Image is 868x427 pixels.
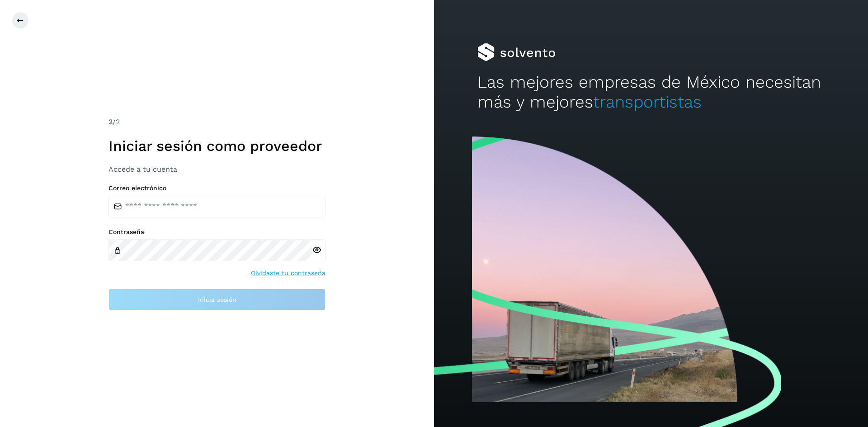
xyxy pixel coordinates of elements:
[593,92,702,112] span: transportistas
[108,117,113,126] span: 2
[108,289,325,310] button: Inicia sesión
[108,165,325,174] h3: Accede a tu cuenta
[108,137,325,155] h1: Iniciar sesión como proveedor
[251,268,325,278] a: Olvidaste tu contraseña
[108,117,325,127] div: /2
[108,228,325,236] label: Contraseña
[108,184,325,192] label: Correo electrónico
[477,72,825,113] h2: Las mejores empresas de México necesitan más y mejores
[198,296,236,303] span: Inicia sesión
